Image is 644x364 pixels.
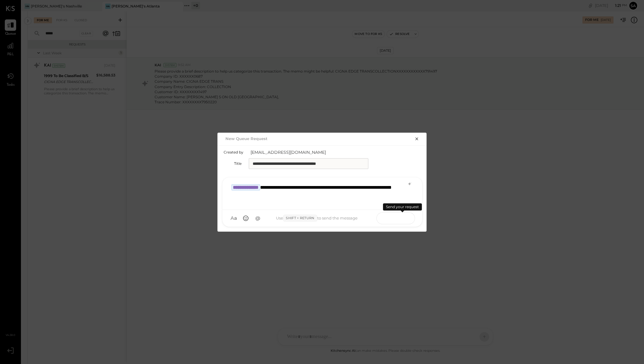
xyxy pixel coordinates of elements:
[252,213,263,224] button: @
[251,149,370,155] span: [EMAIL_ADDRESS][DOMAIN_NAME]
[263,215,370,222] div: Use to send the message
[255,215,260,221] span: @
[224,150,243,154] label: Created by
[225,136,268,141] h2: New Queue Request
[283,215,317,222] span: Shift + Return
[383,203,422,211] div: Send your request
[377,211,391,226] span: SEND
[228,213,239,224] button: Aa
[224,161,242,166] label: Title
[234,215,237,221] span: a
